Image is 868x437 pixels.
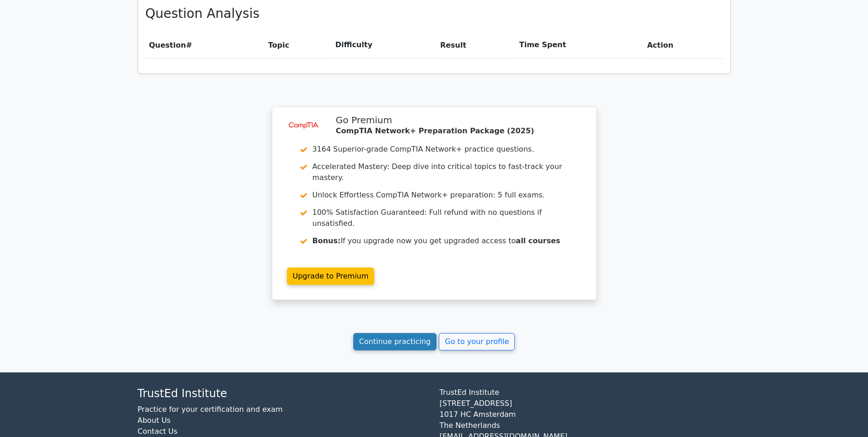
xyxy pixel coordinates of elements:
a: About Us [138,416,171,425]
a: Continue practicing [353,333,437,350]
a: Practice for your certification and exam [138,405,283,414]
th: Difficulty [332,32,437,58]
th: Time Spent [516,32,643,58]
a: Upgrade to Premium [287,268,375,285]
th: # [146,32,264,58]
th: Topic [264,32,332,58]
a: Contact Us [138,427,178,436]
h3: Question Analysis [146,6,723,22]
th: Result [437,32,516,58]
h4: TrustEd Institute [138,387,429,400]
span: Question [149,41,186,49]
th: Action [643,32,722,58]
a: Go to your profile [439,333,515,350]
